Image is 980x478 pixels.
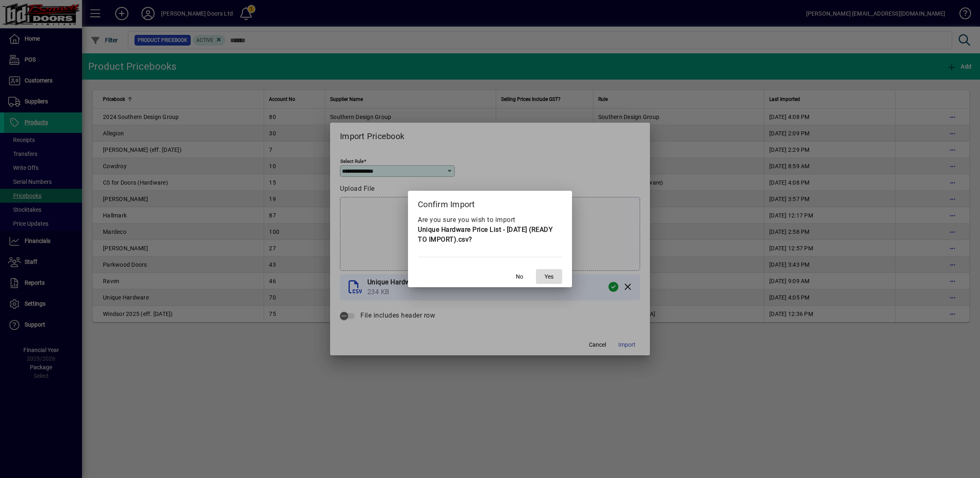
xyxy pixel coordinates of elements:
span: Yes [545,272,554,281]
button: No [506,269,533,284]
span: No [516,272,523,281]
div: Unique Hardware Price List - [DATE] (READY TO IMPORT).csv? [418,225,562,245]
h2: Confirm Import [408,191,572,215]
div: Are you sure you wish to import [418,215,562,225]
button: Yes [536,269,562,284]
